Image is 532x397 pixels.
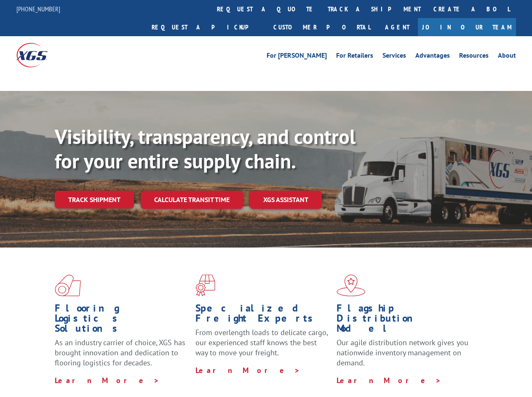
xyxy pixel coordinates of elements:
a: Advantages [415,52,450,61]
a: For Retailers [336,52,373,61]
a: Agent [377,18,418,36]
p: From overlength loads to delicate cargo, our experienced staff knows the best way to move your fr... [195,328,330,365]
span: As an industry carrier of choice, XGS has brought innovation and dedication to flooring logistics... [55,338,185,368]
img: xgs-icon-total-supply-chain-intelligence-red [55,274,81,296]
a: Learn More > [55,376,160,385]
h1: Flagship Distribution Model [337,303,471,338]
span: Our agile distribution network gives you nationwide inventory management on demand. [337,338,468,368]
a: Resources [459,52,489,61]
a: Calculate transit time [141,191,243,209]
h1: Flooring Logistics Solutions [55,303,189,338]
b: Visibility, transparency, and control for your entire supply chain. [55,123,356,174]
a: Customer Portal [267,18,377,36]
a: For [PERSON_NAME] [267,52,327,61]
a: XGS ASSISTANT [250,191,322,209]
img: xgs-icon-focused-on-flooring-red [195,274,215,296]
h1: Specialized Freight Experts [195,303,330,328]
img: xgs-icon-flagship-distribution-model-red [337,274,366,296]
a: Track shipment [55,191,134,208]
a: About [498,52,516,61]
a: Join Our Team [418,18,516,36]
a: [PHONE_NUMBER] [16,5,60,13]
a: Learn More > [337,376,441,385]
a: Learn More > [195,365,300,375]
a: Request a pickup [145,18,267,36]
a: Services [382,52,406,61]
